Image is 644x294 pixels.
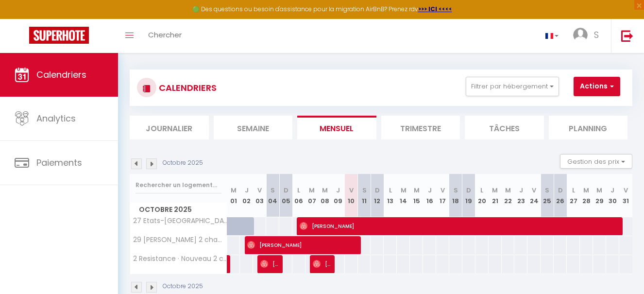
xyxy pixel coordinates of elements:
th: 17 [436,174,449,217]
li: Tâches [465,116,544,139]
span: 29 [PERSON_NAME] 2 chambres Universités [132,236,229,243]
abbr: S [454,186,458,195]
abbr: M [309,186,315,195]
th: 02 [240,174,253,217]
h3: CALENDRIERS [156,77,217,99]
th: 19 [462,174,475,217]
a: >>> ICI <<<< [418,5,452,13]
th: 13 [384,174,397,217]
abbr: V [532,186,536,195]
img: logout [621,30,633,42]
th: 12 [371,174,384,217]
abbr: L [389,186,392,195]
abbr: S [545,186,549,195]
th: 07 [305,174,319,217]
abbr: M [401,186,407,195]
li: Planning [549,116,628,139]
li: Semaine [214,116,293,139]
th: 09 [332,174,345,217]
img: Super Booking [29,27,89,44]
span: Octobre 2025 [130,203,227,217]
abbr: M [322,186,328,195]
abbr: L [572,186,575,195]
span: [PERSON_NAME] [260,255,278,273]
abbr: V [624,186,628,195]
abbr: M [505,186,511,195]
th: 20 [475,174,489,217]
abbr: D [375,186,380,195]
button: Actions [574,77,620,96]
p: Octobre 2025 [163,282,203,291]
th: 27 [567,174,580,217]
th: 16 [423,174,436,217]
th: 14 [397,174,410,217]
th: 31 [619,174,632,217]
th: 30 [606,174,619,217]
span: Chercher [148,30,182,40]
th: 06 [292,174,305,217]
th: 08 [319,174,332,217]
abbr: J [336,186,340,195]
abbr: M [492,186,498,195]
li: Journalier [130,116,209,139]
th: 03 [253,174,266,217]
span: 27 Etats-[GEOGRAPHIC_DATA] · Coeur de Jaude 2 chambres Tout équipé 4 personnes [132,217,229,225]
abbr: S [362,186,367,195]
th: 28 [580,174,593,217]
th: 10 [345,174,358,217]
th: 24 [527,174,541,217]
button: Gestion des prix [560,154,632,169]
a: Chercher [141,19,189,53]
th: 29 [593,174,606,217]
span: [PERSON_NAME] [313,255,330,273]
abbr: J [610,186,614,195]
abbr: M [596,186,602,195]
th: 25 [541,174,554,217]
abbr: D [284,186,288,195]
abbr: J [245,186,249,195]
span: Calendriers [36,69,86,81]
th: 04 [266,174,279,217]
th: 23 [514,174,527,217]
abbr: V [441,186,445,195]
th: 21 [489,174,502,217]
th: 26 [554,174,567,217]
button: Filtrer par hébergement [466,77,559,96]
abbr: J [519,186,523,195]
li: Trimestre [381,116,460,139]
p: Octobre 2025 [163,158,203,168]
th: 01 [227,174,240,217]
th: 15 [410,174,423,217]
abbr: V [257,186,262,195]
abbr: M [414,186,420,195]
input: Rechercher un logement... [136,176,221,194]
span: [PERSON_NAME] [300,217,619,235]
span: Paiements [36,156,82,169]
th: 11 [358,174,371,217]
abbr: V [349,186,354,195]
abbr: D [558,186,563,195]
span: S [594,29,599,41]
span: [PERSON_NAME] [247,236,356,254]
abbr: L [480,186,483,195]
abbr: J [428,186,432,195]
th: 05 [279,174,292,217]
abbr: D [466,186,471,195]
img: ... [573,28,588,42]
abbr: S [271,186,275,195]
span: Analytics [36,112,76,124]
th: 18 [449,174,462,217]
a: ... S [566,19,611,53]
abbr: M [231,186,237,195]
abbr: L [297,186,300,195]
li: Mensuel [297,116,376,139]
th: 22 [502,174,515,217]
abbr: M [583,186,589,195]
span: 2 Resistance · Nouveau 2 chambres Hypercentre Jaude [132,255,229,262]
